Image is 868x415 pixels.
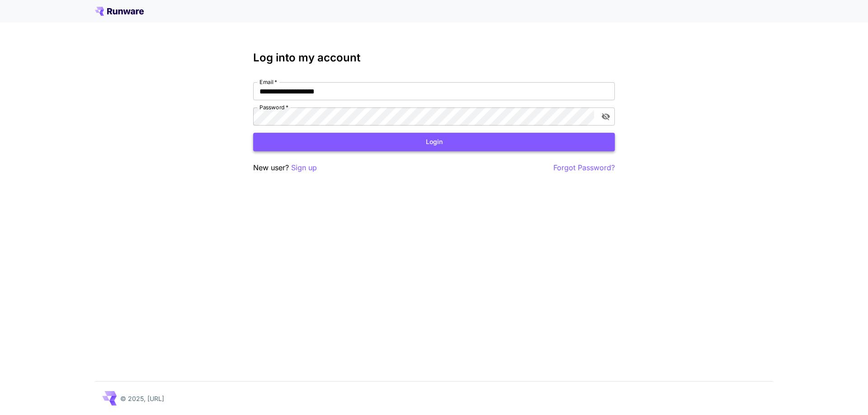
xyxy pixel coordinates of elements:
[291,162,317,173] button: Sign up
[120,394,164,403] p: © 2025, [URL]
[253,133,615,151] button: Login
[553,162,615,173] button: Forgot Password?
[598,108,614,125] button: toggle password visibility
[253,162,317,173] p: New user?
[259,78,277,86] label: Email
[259,103,288,111] label: Password
[253,51,615,64] h3: Log into my account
